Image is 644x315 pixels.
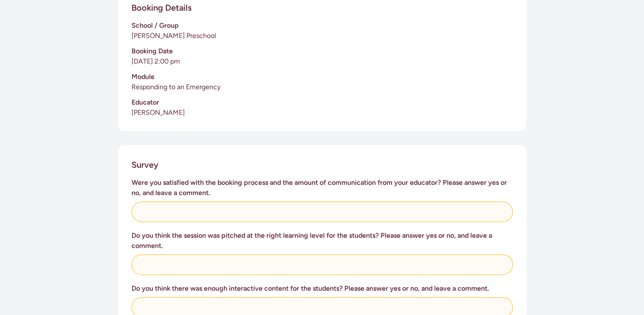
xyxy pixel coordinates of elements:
[132,82,513,92] p: Responding to an Emergency
[132,56,513,67] p: [DATE] 2:00 pm
[132,31,513,41] p: [PERSON_NAME] Preschool
[132,230,513,251] h3: Do you think the session was pitched at the right learning level for the students? Please answer ...
[132,108,513,118] p: [PERSON_NAME]
[132,20,513,31] h3: School / Group
[132,72,513,82] h3: Module
[132,159,158,171] h2: Survey
[132,2,192,14] h2: Booking Details
[132,178,513,198] h3: Were you satisfied with the booking process and the amount of communication from your educator? P...
[132,46,513,56] h3: Booking Date
[132,97,513,108] h3: Educator
[132,283,513,294] h3: Do you think there was enough interactive content for the students? Please answer yes or no, and ...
